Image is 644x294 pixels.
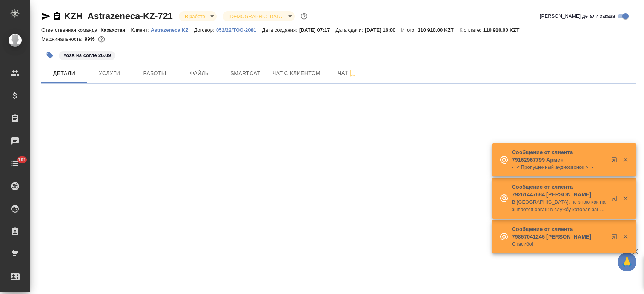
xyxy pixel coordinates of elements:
p: 110 910,00 KZT [483,27,525,33]
p: Ответственная команда: [41,27,101,33]
p: [DATE] 07:17 [299,27,336,33]
span: Чат [329,68,366,78]
p: Договор: [194,27,216,33]
button: [DEMOGRAPHIC_DATA] [226,13,286,20]
p: В [GEOGRAPHIC_DATA], не знаю как называется орган: в службу которая занимается продлением карточе... [512,198,606,213]
p: Спасибо! [512,240,606,248]
button: Открыть в новой вкладке [607,152,625,170]
button: Доп статусы указывают на важность/срочность заказа [299,11,309,21]
p: 052/22/ТОО-2081 [216,27,262,33]
svg: Подписаться [348,69,357,78]
span: 101 [14,156,31,164]
span: Файлы [182,69,218,78]
a: 052/22/ТОО-2081 [216,26,262,33]
button: Закрыть [618,195,633,202]
p: -=< Пропущенный аудиозвонок >=- [512,164,606,171]
button: Закрыть [618,156,633,163]
span: [PERSON_NAME] детали заказа [540,12,615,20]
p: 99% [85,36,96,42]
button: Скопировать ссылку для ЯМессенджера [41,12,51,21]
span: Работы [137,69,173,78]
p: 110 910,00 KZT [418,27,460,33]
p: Дата сдачи: [336,27,365,33]
span: Чат с клиентом [272,69,320,78]
p: [DATE] 16:00 [365,27,401,33]
div: В работе [179,11,217,21]
button: Закрыть [618,233,633,240]
button: В работе [183,13,207,20]
p: Сообщение от клиента 79162967799 Армен [512,149,606,164]
p: Маржинальность: [41,36,85,42]
a: Astrazeneca KZ [151,26,194,33]
button: Открыть в новой вкладке [607,191,625,209]
span: Детали [46,69,82,78]
a: KZH_Astrazeneca-KZ-721 [64,11,173,21]
span: Услуги [91,69,128,78]
a: 101 [2,154,28,173]
button: Скопировать ссылку [52,12,61,21]
p: Сообщение от клиента 79261447684 [PERSON_NAME] [512,183,606,198]
p: #озв на согле 26.09 [63,52,111,59]
p: Казахстан [101,27,131,33]
p: К оплате: [460,27,483,33]
div: В работе [223,11,295,21]
span: Smartcat [227,69,263,78]
p: Astrazeneca KZ [151,27,194,33]
p: Итого: [401,27,418,33]
p: Сообщение от клиента 79857041245 [PERSON_NAME] [512,225,606,240]
span: озв на согле 26.09 [58,52,116,58]
p: Дата создания: [262,27,299,33]
button: Добавить тэг [41,47,58,64]
button: Открыть в новой вкладке [607,229,625,247]
p: Клиент: [131,27,151,33]
button: 203.31 RUB; 0.00 KZT; [97,34,106,44]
